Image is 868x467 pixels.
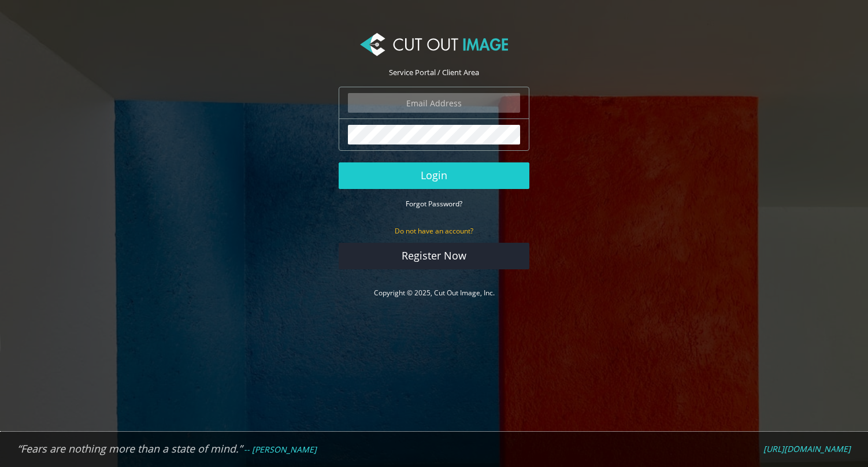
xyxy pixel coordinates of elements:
em: [URL][DOMAIN_NAME] [763,443,851,454]
a: Forgot Password? [406,198,462,209]
a: Register Now [339,243,529,269]
button: Login [339,162,529,189]
em: “Fears are nothing more than a state of mind.” [17,442,242,455]
span: Service Portal / Client Area [389,67,479,77]
em: -- [PERSON_NAME] [244,444,317,455]
a: Copyright © 2025, Cut Out Image, Inc. [374,288,495,298]
img: Cut Out Image [360,33,508,56]
input: Email Address [348,93,520,113]
a: [URL][DOMAIN_NAME] [763,444,851,454]
small: Forgot Password? [406,199,462,209]
small: Do not have an account? [395,226,473,236]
